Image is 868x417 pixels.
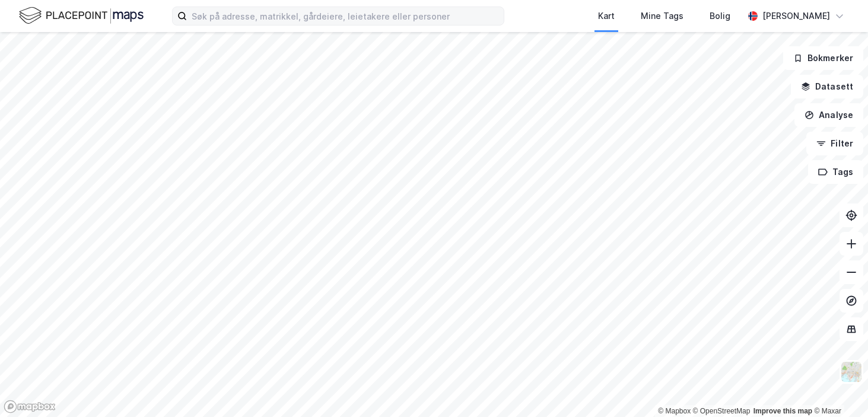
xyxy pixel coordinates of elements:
div: [PERSON_NAME] [762,9,830,23]
input: Søk på adresse, matrikkel, gårdeiere, leietakere eller personer [187,7,504,25]
iframe: Chat Widget [809,360,868,417]
div: Bolig [710,9,730,23]
img: logo.f888ab2527a4732fd821a326f86c7f29.svg [19,5,144,26]
div: Mine Tags [641,9,683,23]
div: Kart [598,9,615,23]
